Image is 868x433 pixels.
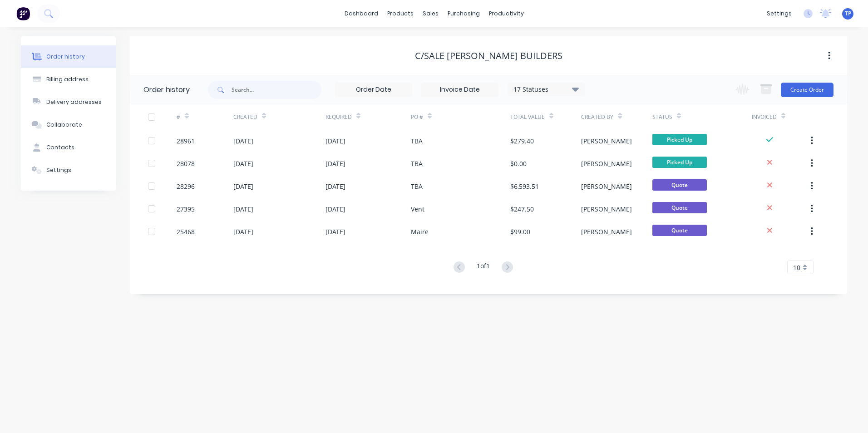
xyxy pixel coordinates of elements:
[508,84,584,94] div: 17 Statuses
[46,98,102,106] div: Delivery addresses
[581,159,632,168] div: [PERSON_NAME]
[762,7,796,20] div: settings
[443,7,484,20] div: purchasing
[177,204,195,214] div: 27395
[177,159,195,168] div: 28078
[233,182,253,191] div: [DATE]
[411,204,424,214] div: Vent
[335,83,412,97] input: Order Date
[233,104,325,129] div: Created
[781,83,833,97] button: Create Order
[325,159,345,168] div: [DATE]
[325,113,352,121] div: Required
[177,227,195,236] div: 25468
[233,136,253,146] div: [DATE]
[46,75,89,84] div: Billing address
[411,182,423,191] div: TBA
[383,7,418,20] div: products
[21,91,116,113] button: Delivery addresses
[411,227,429,236] div: Maire
[422,83,498,97] input: Invoice Date
[411,159,423,168] div: TBA
[233,113,257,121] div: Created
[652,179,707,191] span: Quote
[510,159,527,168] div: $0.00
[325,204,345,214] div: [DATE]
[581,136,632,146] div: [PERSON_NAME]
[752,113,777,121] div: Invoiced
[325,104,411,129] div: Required
[793,263,800,272] span: 10
[177,136,195,146] div: 28961
[46,53,85,61] div: Order history
[581,204,632,214] div: [PERSON_NAME]
[177,104,233,129] div: #
[233,204,253,214] div: [DATE]
[581,113,613,121] div: Created By
[581,104,652,129] div: Created By
[510,204,534,214] div: $247.50
[652,157,707,168] span: Picked Up
[21,68,116,91] button: Billing address
[21,113,116,136] button: Collaborate
[581,182,632,191] div: [PERSON_NAME]
[484,7,528,20] div: productivity
[233,159,253,168] div: [DATE]
[46,121,82,129] div: Collaborate
[325,182,345,191] div: [DATE]
[46,143,74,152] div: Contacts
[581,227,632,236] div: [PERSON_NAME]
[652,113,672,121] div: Status
[415,50,562,61] div: C/SALE [PERSON_NAME] BUILDERS
[232,81,321,99] input: Search...
[233,227,253,236] div: [DATE]
[340,7,383,20] a: dashboard
[510,182,539,191] div: $6,593.51
[510,113,545,121] div: Total Value
[652,202,707,213] span: Quote
[21,136,116,159] button: Contacts
[510,136,534,146] div: $279.40
[418,7,443,20] div: sales
[411,136,423,146] div: TBA
[21,159,116,182] button: Settings
[177,182,195,191] div: 28296
[143,84,190,95] div: Order history
[411,104,510,129] div: PO #
[21,45,116,68] button: Order history
[845,10,851,18] span: TP
[510,104,581,129] div: Total Value
[510,227,530,236] div: $99.00
[325,136,345,146] div: [DATE]
[16,7,30,20] img: Factory
[411,113,423,121] div: PO #
[46,166,71,174] div: Settings
[325,227,345,236] div: [DATE]
[652,104,752,129] div: Status
[652,225,707,236] span: Quote
[752,104,809,129] div: Invoiced
[177,113,180,121] div: #
[477,261,490,274] div: 1 of 1
[652,134,707,145] span: Picked Up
